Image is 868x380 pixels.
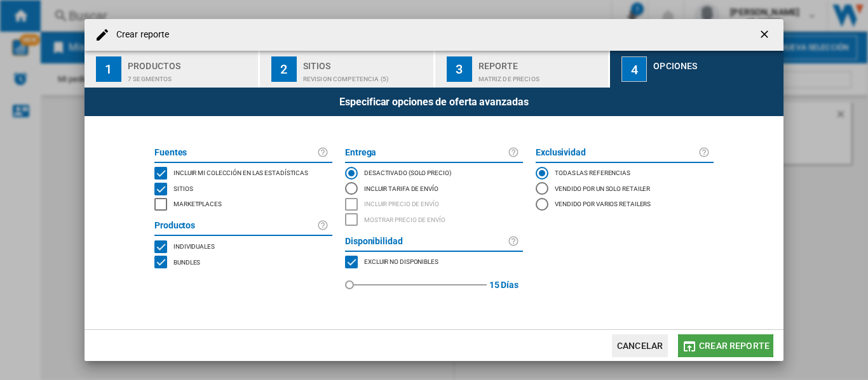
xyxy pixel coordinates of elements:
[364,199,439,207] span: Incluir precio de envío
[85,19,783,361] md-dialog: Crear reporte ...
[110,29,169,41] h4: Crear reporte
[621,56,647,82] div: 4
[758,28,773,43] ng-md-icon: getI18NText('BUTTONS.CLOSE_DIALOG')
[653,56,778,69] div: Opciones
[345,212,523,228] md-checkbox: SHOW DELIVERY PRICE
[610,51,783,88] button: 4 Opciones
[154,218,317,233] label: Productos
[128,56,253,69] div: Productos
[753,22,778,48] button: getI18NText('BUTTONS.CLOSE_DIALOG')
[345,254,523,270] md-checkbox: MARKETPLACES
[478,56,604,69] div: Reporte
[536,181,714,196] md-radio-button: Vendido por un solo retailer
[536,197,714,212] md-radio-button: Vendido por varios retailers
[612,334,668,357] button: Cancelar
[345,197,523,213] md-checkbox: INCLUDE DELIVERY PRICE
[260,51,435,88] button: 2 Sitios REVISION COMPETENCIA (5)
[173,257,200,266] span: Bundles
[489,270,519,300] label: 15 Días
[447,56,472,82] div: 3
[154,239,332,254] md-checkbox: SINGLE
[435,51,610,88] button: 3 Reporte Matriz de precios
[96,56,121,82] div: 1
[271,56,297,82] div: 2
[85,51,259,88] button: 1 Productos 7 segmentos
[154,166,332,181] md-checkbox: INCLUDE MY SITE
[173,183,193,192] span: Sitios
[345,234,508,249] label: Disponibilidad
[173,199,222,207] span: Marketplaces
[173,241,215,250] span: Individuales
[364,256,438,265] span: Excluir no disponibles
[345,166,523,181] md-radio-button: DESACTIVADO (solo precio)
[345,181,523,196] md-radio-button: Incluir tarifa de envío
[128,69,253,82] div: 7 segmentos
[154,145,317,161] label: Fuentes
[173,167,308,176] span: Incluir mi colección en las estadísticas
[536,145,698,161] label: Exclusividad
[478,69,604,82] div: Matriz de precios
[345,145,508,161] label: Entrega
[349,270,487,300] md-slider: red
[85,88,783,116] div: Especificar opciones de oferta avanzadas
[303,56,428,69] div: Sitios
[154,181,332,197] md-checkbox: SITES
[364,214,445,223] span: Mostrar precio de envío
[699,341,770,351] span: Crear reporte
[536,166,714,181] md-radio-button: Todas las referencias
[154,254,332,270] md-checkbox: BUNDLES
[303,69,428,82] div: REVISION COMPETENCIA (5)
[678,334,773,357] button: Crear reporte
[154,197,332,213] md-checkbox: MARKETPLACES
